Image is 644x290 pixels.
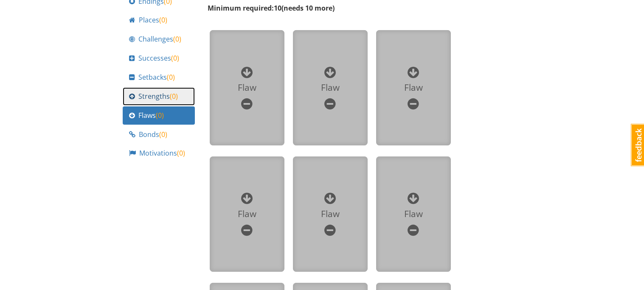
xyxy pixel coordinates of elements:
div: Flaw [217,208,278,220]
span: ( 0 ) [167,72,175,82]
span: ( 0 ) [156,111,164,120]
div: Flaw [383,208,444,220]
div: Flaw [300,208,361,220]
div: Flaw [383,81,444,94]
span: ( 0 ) [170,92,178,101]
span: Successes [138,53,179,63]
span: Setbacks [138,72,175,82]
span: Strengths [138,92,178,101]
span: ( 0 ) [173,34,181,44]
span: ( 0 ) [171,53,179,63]
span: Flaws [138,111,164,120]
strong: Minimum required: 10 ( needs 10 more ) [208,3,335,13]
div: Flaw [300,81,361,94]
span: Bonds [139,130,167,139]
span: ( 0 ) [159,130,167,139]
span: Challenges [138,34,181,44]
span: ( 0 ) [159,15,167,25]
span: Motivations [139,148,185,158]
div: Flaw [217,81,278,94]
span: Places [139,15,167,25]
span: ( 0 ) [177,148,185,158]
